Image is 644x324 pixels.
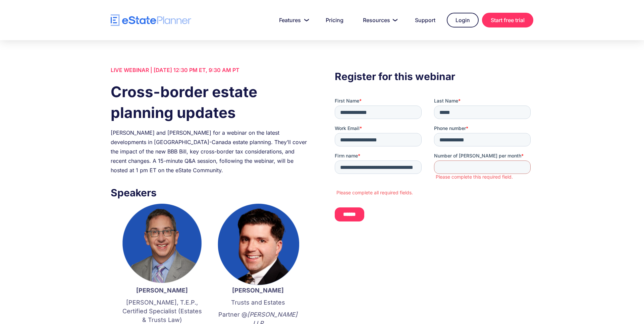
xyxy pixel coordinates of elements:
h3: Speakers [111,185,309,200]
a: Features [271,13,314,27]
strong: [PERSON_NAME] [232,287,284,294]
strong: [PERSON_NAME] [136,287,188,294]
h1: Cross-border estate planning updates [111,81,309,123]
a: Support [407,13,443,27]
div: LIVE WEBINAR | [DATE] 12:30 PM ET, 9:30 AM PT [111,65,309,75]
a: Pricing [318,13,352,27]
a: home [111,14,191,26]
iframe: Form 0 [335,98,533,227]
a: Resources [355,13,404,27]
div: [PERSON_NAME] and [PERSON_NAME] for a webinar on the latest developments in [GEOGRAPHIC_DATA]-Can... [111,128,309,175]
a: Start free trial [482,13,533,27]
p: Trusts and Estates [217,298,299,307]
a: Login [447,13,479,27]
h3: Register for this webinar [335,69,533,84]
